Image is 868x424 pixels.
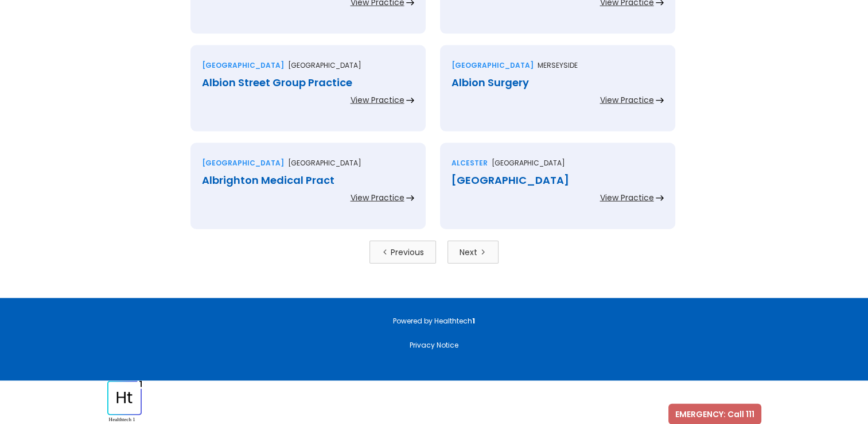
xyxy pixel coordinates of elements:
[202,60,284,71] div: [GEOGRAPHIC_DATA]
[440,45,675,143] a: [GEOGRAPHIC_DATA]MerseysideAlbion SurgeryView Practice
[472,316,475,326] strong: 1
[675,408,754,420] span: EMERGENCY: Call 111
[451,157,488,169] div: Alcester
[351,94,404,106] div: View Practice
[460,246,477,258] div: Next
[288,157,361,169] p: [GEOGRAPHIC_DATA]
[492,157,565,169] p: [GEOGRAPHIC_DATA]
[288,60,361,71] p: [GEOGRAPHIC_DATA]
[190,45,426,143] a: [GEOGRAPHIC_DATA][GEOGRAPHIC_DATA]Albion Street Group PracticeView Practice
[538,60,578,71] p: Merseyside
[202,77,414,88] div: Albion Street Group Practice
[393,316,475,326] a: Powered by Healthtech1
[202,157,284,169] div: [GEOGRAPHIC_DATA]
[190,241,678,264] div: List
[190,143,426,241] a: [GEOGRAPHIC_DATA][GEOGRAPHIC_DATA]Albrighton Medical PractView Practice
[202,175,414,186] div: Albrighton Medical Pract
[369,241,436,264] a: Previous Page
[351,192,404,203] div: View Practice
[410,340,458,350] a: Privacy Notice
[440,143,675,241] a: Alcester[GEOGRAPHIC_DATA][GEOGRAPHIC_DATA]View Practice
[451,77,664,88] div: Albion Surgery
[600,192,654,203] div: View Practice
[391,246,424,258] div: Previous
[451,175,664,186] div: [GEOGRAPHIC_DATA]
[600,94,654,106] div: View Practice
[447,241,499,264] a: Next Page
[451,60,534,71] div: [GEOGRAPHIC_DATA]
